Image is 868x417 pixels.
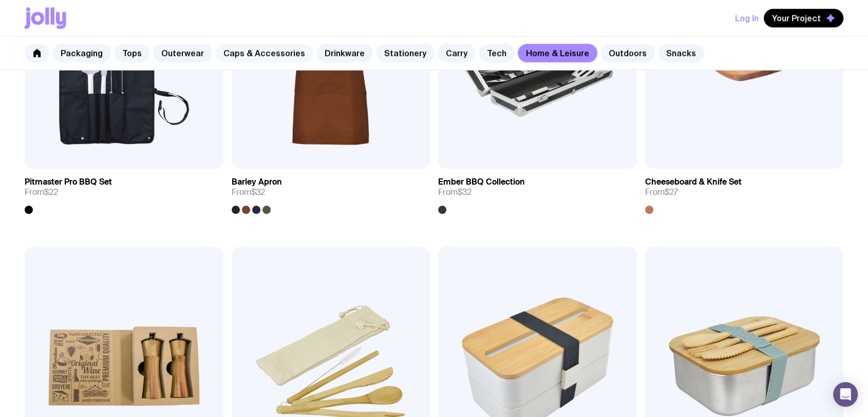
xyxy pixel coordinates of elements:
[438,44,476,62] a: Carry
[735,9,759,27] button: Log In
[518,44,597,62] a: Home & Leisure
[438,169,637,214] a: Ember BBQ CollectionFrom$32
[772,13,821,23] span: Your Project
[153,44,212,62] a: Outerwear
[52,44,111,62] a: Packaging
[44,187,58,197] span: $22
[232,169,430,214] a: Barley ApronFrom$32
[215,44,313,62] a: Caps & Accessories
[25,187,58,197] span: From
[251,187,265,197] span: $32
[438,177,525,187] h3: Ember BBQ Collection
[479,44,515,62] a: Tech
[833,382,858,407] div: Open Intercom Messenger
[438,187,471,197] span: From
[376,44,435,62] a: Stationery
[764,9,843,27] button: Your Project
[665,187,678,197] span: $27
[658,44,704,62] a: Snacks
[232,187,265,197] span: From
[316,44,373,62] a: Drinkware
[232,177,282,187] h3: Barley Apron
[645,177,742,187] h3: Cheeseboard & Knife Set
[114,44,150,62] a: Tops
[600,44,655,62] a: Outdoors
[645,169,844,214] a: Cheeseboard & Knife SetFrom$27
[458,187,471,197] span: $32
[25,177,112,187] h3: Pitmaster Pro BBQ Set
[25,169,223,214] a: Pitmaster Pro BBQ SetFrom$22
[645,187,678,197] span: From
